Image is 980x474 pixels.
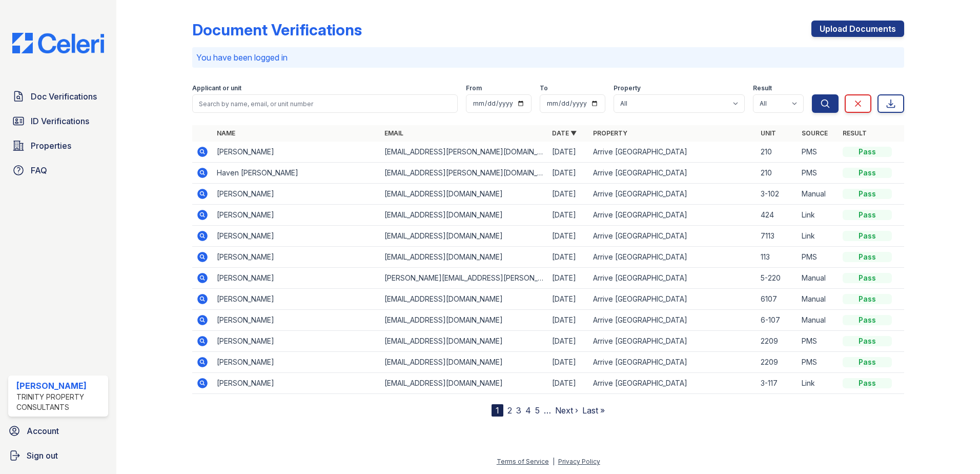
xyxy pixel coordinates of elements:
td: Arrive [GEOGRAPHIC_DATA] [589,247,757,268]
a: Doc Verifications [8,86,108,107]
a: Result [843,129,867,137]
td: [DATE] [548,184,589,205]
span: FAQ [31,164,47,176]
a: ID Verifications [8,111,108,131]
a: Account [4,421,112,441]
div: | [553,458,555,465]
a: 2 [507,405,512,416]
td: [DATE] [548,205,589,226]
span: Doc Verifications [31,90,97,103]
td: [DATE] [548,289,589,310]
td: PMS [798,331,839,352]
img: CE_Logo_Blue-a8612792a0a2168367f1c8372b55b34899dd931a85d93a1a3d3e32e68fde9ad4.png [4,33,112,53]
td: [EMAIL_ADDRESS][DOMAIN_NAME] [380,289,548,310]
td: [EMAIL_ADDRESS][DOMAIN_NAME] [380,310,548,331]
a: Name [217,129,235,137]
input: Search by name, email, or unit number [192,94,458,113]
a: Last » [582,405,605,416]
td: 210 [757,163,798,184]
a: Terms of Service [497,458,549,465]
td: [PERSON_NAME] [213,142,380,163]
td: [EMAIL_ADDRESS][DOMAIN_NAME] [380,226,548,247]
td: [DATE] [548,268,589,289]
td: 424 [757,205,798,226]
td: Haven [PERSON_NAME] [213,163,380,184]
label: To [540,84,548,92]
td: Arrive [GEOGRAPHIC_DATA] [589,142,757,163]
td: [DATE] [548,373,589,394]
a: Date ▼ [552,129,577,137]
td: Link [798,373,839,394]
td: Manual [798,289,839,310]
td: 2209 [757,331,798,352]
td: Arrive [GEOGRAPHIC_DATA] [589,331,757,352]
td: [EMAIL_ADDRESS][DOMAIN_NAME] [380,331,548,352]
td: Manual [798,268,839,289]
p: You have been logged in [196,51,900,64]
div: Pass [843,357,892,367]
td: 3-102 [757,184,798,205]
a: Upload Documents [811,21,904,37]
td: 2209 [757,352,798,373]
a: Email [384,129,403,137]
a: 3 [516,405,521,416]
td: 3-117 [757,373,798,394]
td: [PERSON_NAME] [213,184,380,205]
div: Pass [843,168,892,178]
td: [PERSON_NAME] [213,310,380,331]
td: Arrive [GEOGRAPHIC_DATA] [589,373,757,394]
span: Sign out [27,449,58,462]
td: [PERSON_NAME] [213,352,380,373]
td: [PERSON_NAME] [213,373,380,394]
td: Arrive [GEOGRAPHIC_DATA] [589,226,757,247]
td: 7113 [757,226,798,247]
td: [EMAIL_ADDRESS][DOMAIN_NAME] [380,352,548,373]
td: [DATE] [548,331,589,352]
td: Arrive [GEOGRAPHIC_DATA] [589,163,757,184]
td: Arrive [GEOGRAPHIC_DATA] [589,184,757,205]
td: 6-107 [757,310,798,331]
span: … [544,404,551,417]
td: Manual [798,310,839,331]
span: Properties [31,140,71,152]
td: 210 [757,142,798,163]
td: [PERSON_NAME][EMAIL_ADDRESS][PERSON_NAME][DOMAIN_NAME] [380,268,548,289]
td: [PERSON_NAME] [213,289,380,310]
div: Pass [843,273,892,283]
a: Property [593,129,627,137]
td: Arrive [GEOGRAPHIC_DATA] [589,310,757,331]
td: [EMAIL_ADDRESS][PERSON_NAME][DOMAIN_NAME] [380,163,548,184]
td: Arrive [GEOGRAPHIC_DATA] [589,268,757,289]
td: Link [798,205,839,226]
div: Pass [843,294,892,304]
div: Trinity Property Consultants [16,392,104,412]
td: [DATE] [548,247,589,268]
a: Unit [761,129,776,137]
span: ID Verifications [31,115,89,127]
div: Pass [843,189,892,199]
a: FAQ [8,160,108,181]
td: Link [798,226,839,247]
td: [DATE] [548,352,589,373]
a: Next › [555,405,578,416]
div: Pass [843,147,892,157]
a: 5 [535,405,540,416]
td: [EMAIL_ADDRESS][DOMAIN_NAME] [380,247,548,268]
td: [EMAIL_ADDRESS][PERSON_NAME][DOMAIN_NAME] [380,142,548,163]
td: PMS [798,352,839,373]
a: Properties [8,135,108,156]
td: [PERSON_NAME] [213,226,380,247]
td: 6107 [757,289,798,310]
div: Document Verifications [192,21,362,39]
td: Arrive [GEOGRAPHIC_DATA] [589,352,757,373]
td: Arrive [GEOGRAPHIC_DATA] [589,205,757,226]
td: [DATE] [548,226,589,247]
div: 1 [492,404,503,417]
label: Result [753,84,772,92]
td: PMS [798,142,839,163]
a: Source [802,129,828,137]
td: PMS [798,247,839,268]
label: Property [614,84,641,92]
td: PMS [798,163,839,184]
div: Pass [843,231,892,241]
